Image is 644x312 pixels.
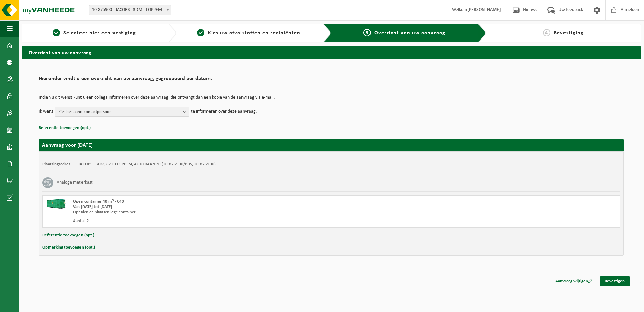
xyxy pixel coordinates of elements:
button: Kies bestaand contactpersoon [55,107,189,117]
p: Indien u dit wenst kunt u een collega informeren over deze aanvraag, die ontvangt dan een kopie v... [39,95,624,100]
button: Opmerking toevoegen (opt.) [42,243,95,252]
a: Bevestigen [600,276,630,286]
strong: Aanvraag voor [DATE] [42,142,93,148]
td: JACOBS - 3DM, 8210 LOPPEM, AUTOBAAN 20 (10-875900/BUS, 10-875900) [78,162,216,167]
h2: Hieronder vindt u een overzicht van uw aanvraag, gegroepeerd per datum. [39,76,624,85]
button: Referentie toevoegen (opt.) [42,231,94,240]
p: te informeren over deze aanvraag. [191,107,257,117]
h3: Analoge meterkast [57,177,93,188]
span: Selecteer hier een vestiging [63,30,136,36]
h2: Overzicht van uw aanvraag [22,46,641,59]
span: 4 [543,29,550,36]
span: 10-875900 - JACOBS - 3DM - LOPPEM [89,5,171,15]
div: Ophalen en plaatsen lege container [73,210,358,215]
a: Aanvraag wijzigen [550,276,598,286]
span: Overzicht van uw aanvraag [374,30,445,36]
strong: Plaatsingsadres: [42,162,72,166]
p: Ik wens [39,107,53,117]
span: Kies bestaand contactpersoon [58,107,180,117]
a: 1Selecteer hier een vestiging [25,29,163,37]
span: 2 [197,29,204,36]
button: Referentie toevoegen (opt.) [39,124,91,132]
div: Aantal: 2 [73,218,358,224]
span: 1 [53,29,60,36]
span: Bevestiging [554,30,584,36]
span: Open container 40 m³ - C40 [73,199,124,204]
span: 10-875900 - JACOBS - 3DM - LOPPEM [89,5,171,15]
span: 3 [363,29,371,36]
img: HK-XC-40-GN-00.png [46,199,66,209]
strong: Van [DATE] tot [DATE] [73,205,112,209]
strong: [PERSON_NAME] [467,7,501,12]
span: Kies uw afvalstoffen en recipiënten [208,30,300,36]
a: 2Kies uw afvalstoffen en recipiënten [180,29,318,37]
